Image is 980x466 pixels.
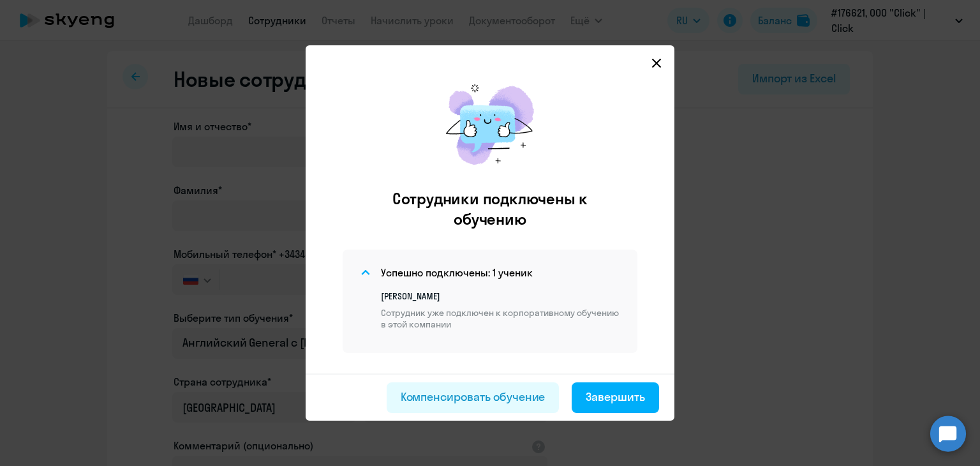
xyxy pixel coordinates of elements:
[572,382,659,413] button: Завершить
[381,266,533,280] h4: Успешно подключены: 1 ученик
[433,71,547,178] img: results
[586,389,645,405] div: Завершить
[401,389,546,405] div: Компенсировать обучение
[387,382,560,413] button: Компенсировать обучение
[381,307,622,330] p: Сотрудник уже подключен к корпоративному обучению в этой компании
[367,188,613,229] h2: Сотрудники подключены к обучению
[381,290,622,302] p: [PERSON_NAME]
